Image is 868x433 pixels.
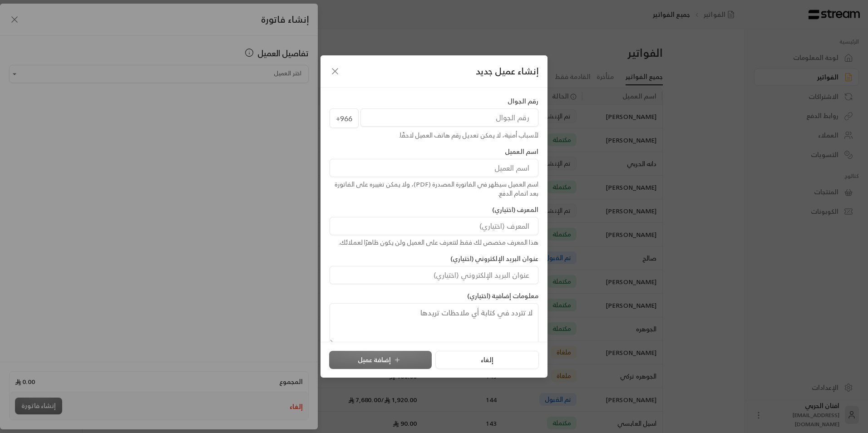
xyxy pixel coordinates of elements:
[467,291,538,300] label: معلومات إضافية (اختياري)
[505,147,538,156] label: اسم العميل
[330,217,538,235] input: المعرف (اختياري)
[508,97,538,106] label: رقم الجوال
[330,159,538,177] input: اسم العميل
[450,254,538,263] label: عنوان البريد الإلكتروني (اختياري)
[330,108,359,128] span: +966
[330,266,538,284] input: عنوان البريد الإلكتروني (اختياري)
[435,351,538,369] button: إلغاء
[330,238,538,247] div: هذا المعرف مخصص لك فقط لتتعرف على العميل ولن يكون ظاهرًا لعملائك.
[330,131,538,140] div: لأسباب أمنية، لا يمكن تعديل رقم هاتف العميل لاحقًا.
[492,205,538,214] label: المعرف (اختياري)
[330,180,538,198] div: اسم العميل سيظهر في الفاتورة المصدرة (PDF)، ولا يمكن تغييره على الفاتورة بعد اتمام الدفع.
[360,108,538,127] input: رقم الجوال
[476,64,538,78] span: إنشاء عميل جديد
